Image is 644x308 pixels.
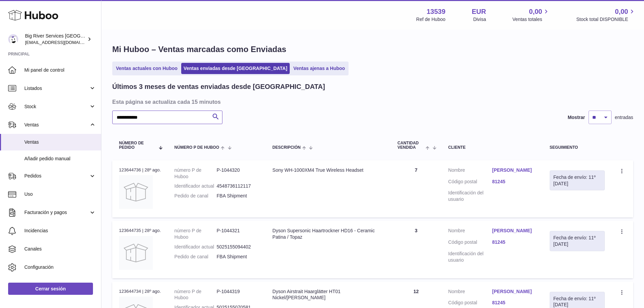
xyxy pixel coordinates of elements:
span: Mi panel de control [24,67,96,73]
span: Pedidos [24,173,89,179]
span: 0,00 [529,7,542,16]
a: [PERSON_NAME] [492,228,536,234]
dd: 5025155094402 [217,244,259,250]
a: 81245 [492,300,536,306]
dd: FBA Shipment [217,193,259,199]
dd: P-1044321 [217,228,259,240]
dd: 4548736112117 [217,183,259,189]
div: Fecha de envío: 11º [DATE] [553,235,601,247]
div: Dyson Supersonic Haartrockner HD16 - Ceramic Patina / Topaz [272,228,384,240]
td: 3 [391,221,442,278]
div: Big River Services [GEOGRAPHIC_DATA] [25,33,86,46]
span: Descripción [272,145,301,150]
span: 0,00 [615,7,628,16]
a: Ventas enviadas desde [GEOGRAPHIC_DATA] [181,63,290,74]
div: 123644736 | 28º ago. [119,167,161,173]
span: Configuración [24,264,96,270]
dd: FBA Shipment [217,254,259,260]
a: Ventas ajenas a Huboo [291,63,348,74]
dt: Identificación del usuario [448,190,492,203]
span: Añadir pedido manual [24,156,96,162]
a: [PERSON_NAME] [492,167,536,173]
dt: Pedido de canal [174,193,217,199]
dt: número P de Huboo [174,288,217,301]
h2: Últimos 3 meses de ventas enviadas desde [GEOGRAPHIC_DATA] [112,82,325,91]
dt: Código postal [448,179,492,187]
dt: número P de Huboo [174,167,217,180]
dd: P-1044320 [217,167,259,180]
div: 123644735 | 28º ago. [119,228,161,234]
span: entradas [615,114,633,121]
span: Canales [24,246,96,252]
h1: Mi Huboo – Ventas marcadas como Enviadas [112,44,633,55]
span: Número de pedido [119,141,155,150]
div: Ref de Huboo [416,16,445,23]
span: Ventas [24,122,89,128]
a: Ventas actuales con Huboo [114,63,180,74]
span: Listados [24,85,89,92]
span: número P de Huboo [174,145,219,150]
dd: P-1044319 [217,288,259,301]
dt: Identificador actual [174,183,217,189]
dt: número P de Huboo [174,228,217,240]
div: Fecha de envío: 11º [DATE] [553,174,601,187]
img: no-photo.jpg [119,175,153,209]
dt: Identificador actual [174,244,217,250]
div: 123644734 | 28º ago. [119,288,161,294]
span: Facturación y pagos [24,209,89,216]
span: Incidencias [24,228,96,234]
strong: 13539 [427,7,446,16]
strong: EUR [472,7,486,16]
label: Mostrar [568,114,585,121]
dt: Nombre [448,228,492,236]
div: Dyson Airstrait Haarglätter HT01 Nickel/[PERSON_NAME] [272,288,384,301]
h3: Esta página se actualiza cada 15 minutos [112,98,631,105]
img: no-photo.jpg [119,236,153,270]
dt: Identificación del usuario [448,251,492,263]
span: Ventas [24,139,96,145]
a: Cerrar sesión [8,283,93,295]
span: Stock total DISPONIBLE [576,16,636,23]
a: 0,00 Stock total DISPONIBLE [576,7,636,23]
dt: Código postal [448,239,492,247]
span: Stock [24,103,89,110]
div: Sony WH-1000XM4 True Wireless Headset [272,167,384,173]
div: Seguimiento [550,145,605,150]
span: [EMAIL_ADDRESS][DOMAIN_NAME] [25,40,99,45]
div: Divisa [473,16,486,23]
td: 7 [391,160,442,217]
dt: Pedido de canal [174,254,217,260]
dt: Código postal [448,300,492,308]
dt: Nombre [448,288,492,297]
span: Uso [24,191,96,197]
dt: Nombre [448,167,492,175]
a: 0,00 Ventas totales [512,7,550,23]
a: [PERSON_NAME] [492,288,536,295]
img: internalAdmin-13539@internal.huboo.com [8,34,18,44]
a: 81245 [492,179,536,185]
span: Cantidad vendida [398,141,424,150]
div: Cliente [448,145,536,150]
a: 81245 [492,239,536,245]
span: Ventas totales [512,16,550,23]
